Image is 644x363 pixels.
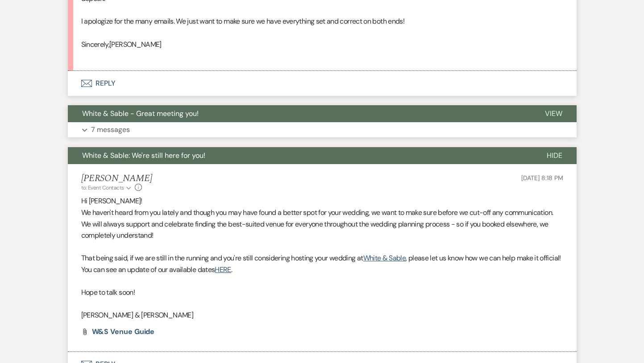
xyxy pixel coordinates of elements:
[81,173,152,184] h5: [PERSON_NAME]
[81,310,193,320] span: [PERSON_NAME] & [PERSON_NAME]
[68,147,532,164] button: White & Sable: We're still here for you!
[82,151,205,160] span: White & Sable: We're still here for you!
[68,71,577,96] button: Reply
[81,288,135,297] span: Hope to talk soon!
[68,122,577,137] button: 7 messages
[81,253,561,274] span: , please let us know how we can help make it official! You can see an update of our available dates
[532,147,577,164] button: Hide
[363,253,406,263] a: White & Sable
[215,265,231,274] a: HERE
[68,105,531,122] button: White & Sable - Great meeting you!
[92,327,155,336] span: W&S Venue Guide
[81,196,142,206] span: Hi [PERSON_NAME]!
[521,174,563,182] span: [DATE] 8:18 PM
[92,328,155,335] a: W&S Venue Guide
[231,265,232,274] span: .
[81,208,553,240] span: We haven't heard from you lately and though you may have found a better spot for your wedding, we...
[81,184,133,192] button: to: Event Contacts
[531,105,577,122] button: View
[547,151,562,160] span: Hide
[91,124,130,136] p: 7 messages
[82,109,199,118] span: White & Sable - Great meeting you!
[545,109,562,118] span: View
[81,184,124,191] span: to: Event Contacts
[81,253,363,263] span: That being said, if we are still in the running and you're still considering hosting your wedding at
